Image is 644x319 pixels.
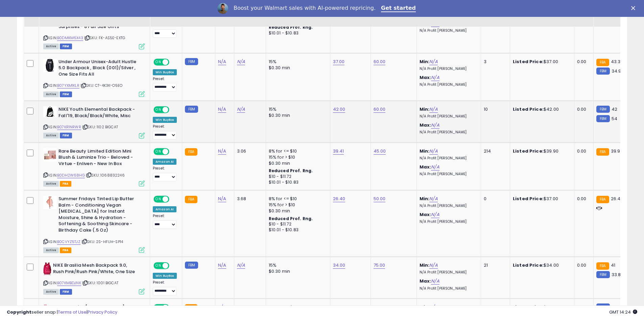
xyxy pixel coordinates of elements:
span: All listings currently available for purchase on Amazon [43,181,59,187]
a: 39.41 [333,148,344,155]
span: OFF [168,107,179,113]
div: ASIN: [43,148,145,186]
div: ASIN: [43,5,145,49]
a: N/A [429,106,437,113]
div: Preset: [153,124,177,139]
b: Max: [420,211,431,218]
a: Privacy Policy [88,309,117,315]
div: $42.00 [513,106,569,112]
b: Reduced Prof. Rng. [269,216,313,221]
img: 41Guay0giSL._SL40_.jpg [43,148,57,162]
div: Win BuyBox [153,69,177,75]
div: $39.90 [513,148,569,154]
span: | SKU: FK-AS5E-EXTG [84,35,125,41]
b: Min: [420,262,430,268]
div: Amazon AI [153,159,176,165]
p: N/A Profit [PERSON_NAME] [420,270,476,275]
span: | SKU: 1102 BIGCAT [82,124,118,130]
img: 41EIwUG06ML._SL40_.jpg [43,262,51,276]
span: 41 [611,262,615,268]
div: Preset: [153,77,177,92]
small: FBA [596,59,609,66]
img: 41bQTPlt3KL._SL40_.jpg [43,59,57,72]
div: seller snap | | [7,309,117,316]
p: N/A Profit [PERSON_NAME] [420,219,476,224]
div: Close [631,6,638,10]
b: NIKE Youth Elemental Backpack - Fall'19, Black/Black/White, Misc [58,106,141,121]
a: B0DMKM6X43 [57,35,83,41]
div: Preset: [153,166,177,181]
small: FBA [596,262,609,270]
a: 60.00 [374,106,386,113]
span: | SKU: 2S-HFUH-SP14 [81,239,123,244]
div: $0.30 min [269,65,325,71]
span: 42 [612,106,617,112]
span: ON [154,263,163,269]
a: N/A [429,148,437,155]
span: FBM [60,44,72,49]
span: FBM [60,133,72,138]
b: NIKE Brasilia Mesh Backpack 9.0, Rush Pink/Rush Pink/White, One Size [53,262,135,276]
div: $37.00 [513,196,569,202]
span: OFF [168,263,179,269]
a: N/A [429,58,437,65]
p: N/A Profit [PERSON_NAME] [420,67,476,71]
div: 10 [484,106,505,112]
div: Boost your Walmart sales with AI-powered repricing. [234,5,376,11]
div: 15% [269,59,325,65]
a: N/A [431,278,439,285]
span: FBA [60,181,71,187]
div: $10.01 - $10.83 [269,180,325,185]
b: Listed Price: [513,58,544,65]
a: B0DH2W68HG [57,172,85,178]
b: Min: [420,106,430,112]
a: 26.40 [333,195,345,202]
span: | SKU: CT-4K3K-O5EO [80,83,122,88]
b: Max: [420,20,431,27]
p: N/A Profit [PERSON_NAME] [420,172,476,177]
div: 15% for > $10 [269,202,325,208]
b: Min: [420,58,430,65]
div: 0.00 [577,59,588,65]
a: B07YXM1KLR [57,83,79,88]
div: 15% [269,262,325,268]
a: 75.00 [374,262,385,269]
div: 8% for <= $10 [269,196,325,202]
b: Under Armour Unisex-Adult Hustle 5.0 Backpack , Black (001)/Silver , One Size Fits All [58,59,141,79]
b: Max: [420,278,431,284]
strong: Copyright [7,309,31,315]
span: All listings currently available for purchase on Amazon [43,44,59,49]
div: 0.00 [577,262,588,268]
small: FBM [185,262,198,269]
a: N/A [237,106,245,113]
div: 0.00 [577,196,588,202]
span: 2025-09-9 14:24 GMT [609,309,637,315]
div: $0.30 min [269,268,325,274]
div: $10 - $11.72 [269,174,325,180]
span: All listings currently available for purchase on Amazon [43,289,59,295]
a: N/A [218,58,226,65]
div: 21 [484,262,505,268]
span: ON [154,59,163,65]
b: Min: [420,195,430,202]
a: N/A [237,262,245,269]
b: Listed Price: [513,106,544,112]
span: FBM [60,91,72,97]
b: Rare Beauty Limited Edition Mini Blush & Luminize Trio - Beloved - Virtue - Enliven - New In Box [58,148,141,169]
img: 314sbg-alIL._SL40_.jpg [43,106,57,117]
div: Amazon AI [153,206,176,212]
p: N/A Profit [PERSON_NAME] [420,130,476,135]
span: 43.35 [611,58,623,65]
div: ASIN: [43,262,145,294]
p: N/A Profit [PERSON_NAME] [420,156,476,161]
a: B07KR1NRWR [57,124,81,130]
div: 0.00 [577,148,588,154]
div: 15% [269,106,325,112]
a: 45.00 [374,148,386,155]
span: ON [154,149,163,154]
small: FBM [185,58,198,65]
div: Win BuyBox [153,117,177,123]
span: 54 [612,115,617,122]
small: FBM [596,106,610,113]
a: N/A [218,148,226,155]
